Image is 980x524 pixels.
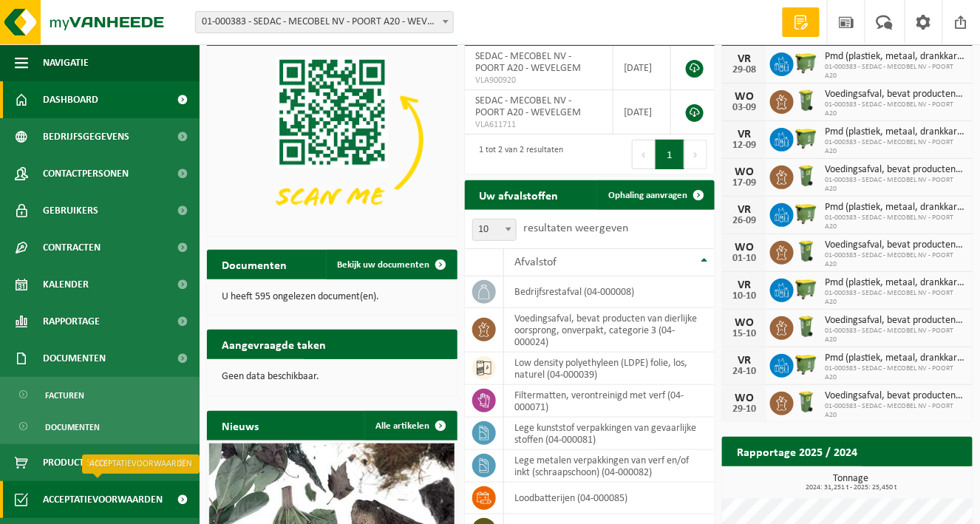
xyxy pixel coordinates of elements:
[794,389,819,415] img: WB-0140-HPE-GN-50
[794,276,819,302] img: WB-1100-HPE-GN-50
[729,242,759,254] div: WO
[825,277,965,289] span: Pmd (plastiek, metaal, drankkartons) (bedrijven)
[472,138,564,171] div: 1 tot 2 van 2 resultaten
[825,176,965,194] span: 01-000383 - SEDAC - MECOBEL NV - POORT A20
[825,89,965,101] span: Voedingsafval, bevat producten van dierlijke oorsprong, onverpakt, categorie 3
[4,412,196,440] a: Documenten
[222,372,443,382] p: Geen data beschikbaar.
[43,81,98,118] span: Dashboard
[794,126,819,151] img: WB-1100-HPE-GN-50
[794,201,819,226] img: WB-1100-HPE-GN-50
[794,50,819,75] img: WB-1100-HPE-GN-50
[729,53,759,65] div: VR
[729,166,759,178] div: WO
[729,65,759,75] div: 29-08
[43,229,101,266] span: Contracten
[825,126,965,138] span: Pmd (plastiek, metaal, drankkartons) (bedrijven)
[4,381,196,409] a: Facturen
[722,437,872,466] h2: Rapportage 2025 / 2024
[684,140,707,169] button: Next
[613,90,672,135] td: [DATE]
[825,51,965,63] span: Pmd (plastiek, metaal, drankkartons) (bedrijven)
[196,12,453,33] span: 01-000383 - SEDAC - MECOBEL NV - POORT A20 - WEVELGEM
[729,279,759,291] div: VR
[825,390,965,402] span: Voedingsafval, bevat producten van dierlijke oorsprong, onverpakt, categorie 3
[207,411,273,440] h2: Nieuws
[43,155,129,192] span: Contactpersonen
[825,251,965,269] span: 01-000383 - SEDAC - MECOBEL NV - POORT A20
[43,481,163,518] span: Acceptatievoorwaarden
[43,44,89,81] span: Navigatie
[729,474,973,491] h3: Tonnage
[43,340,106,377] span: Documenten
[825,402,965,420] span: 01-000383 - SEDAC - MECOBEL NV - POORT A20
[476,95,582,118] span: SEDAC - MECOBEL NV - POORT A20 - WEVELGEM
[825,353,965,364] span: Pmd (plastiek, metaal, drankkartons) (bedrijven)
[729,178,759,188] div: 17-09
[504,418,715,450] td: lege kunststof verpakkingen van gevaarlijke stoffen (04-000081)
[825,364,965,382] span: 01-000383 - SEDAC - MECOBEL NV - POORT A20
[515,256,557,268] span: Afvalstof
[729,103,759,113] div: 03-09
[825,327,965,344] span: 01-000383 - SEDAC - MECOBEL NV - POORT A20
[729,254,759,264] div: 01-10
[207,330,341,358] h2: Aangevraagde taken
[825,101,965,118] span: 01-000383 - SEDAC - MECOBEL NV - POORT A20
[596,180,713,210] a: Ophaling aanvragen
[729,392,759,404] div: WO
[43,192,98,229] span: Gebruikers
[825,202,965,214] span: Pmd (plastiek, metaal, drankkartons) (bedrijven)
[338,260,430,270] span: Bekijk uw documenten
[729,216,759,226] div: 26-09
[195,11,454,33] span: 01-000383 - SEDAC - MECOBEL NV - POORT A20 - WEVELGEM
[504,308,715,353] td: voedingsafval, bevat producten van dierlijke oorsprong, onverpakt, categorie 3 (04-000024)
[729,367,759,377] div: 24-10
[476,51,582,74] span: SEDAC - MECOBEL NV - POORT A20 - WEVELGEM
[504,450,715,483] td: lege metalen verpakkingen van verf en/of inkt (schraapschoon) (04-000082)
[656,140,684,169] button: 1
[794,163,819,188] img: WB-0140-HPE-GN-50
[364,411,456,440] a: Alle artikelen
[729,329,759,339] div: 15-10
[476,119,602,131] span: VLA611711
[729,140,759,151] div: 12-09
[504,385,715,418] td: filtermatten, verontreinigd met verf (04-000071)
[729,291,759,302] div: 10-10
[729,484,973,491] span: 2024: 31,251 t - 2025: 25,450 t
[43,266,89,303] span: Kalender
[794,352,819,377] img: WB-1100-HPE-GN-50
[476,75,602,86] span: VLA900920
[825,239,965,251] span: Voedingsafval, bevat producten van dierlijke oorsprong, onverpakt, categorie 3
[825,138,965,156] span: 01-000383 - SEDAC - MECOBEL NV - POORT A20
[207,46,457,234] img: Download de VHEPlus App
[524,222,629,234] label: resultaten weergeven
[465,180,574,209] h2: Uw afvalstoffen
[43,118,129,155] span: Bedrijfsgegevens
[794,314,819,339] img: WB-0140-HPE-GN-50
[613,46,672,90] td: [DATE]
[207,250,302,279] h2: Documenten
[825,164,965,176] span: Voedingsafval, bevat producten van dierlijke oorsprong, onverpakt, categorie 3
[504,276,715,308] td: bedrijfsrestafval (04-000008)
[825,315,965,327] span: Voedingsafval, bevat producten van dierlijke oorsprong, onverpakt, categorie 3
[222,292,443,302] p: U heeft 595 ongelezen document(en).
[504,353,715,385] td: low density polyethyleen (LDPE) folie, los, naturel (04-000039)
[729,404,759,415] div: 29-10
[43,303,100,340] span: Rapportage
[608,191,687,200] span: Ophaling aanvragen
[45,381,84,409] span: Facturen
[825,289,965,307] span: 01-000383 - SEDAC - MECOBEL NV - POORT A20
[729,355,759,367] div: VR
[472,219,517,241] span: 10
[326,250,456,279] a: Bekijk uw documenten
[729,91,759,103] div: WO
[794,88,819,113] img: WB-0140-HPE-GN-50
[729,317,759,329] div: WO
[45,413,100,441] span: Documenten
[473,220,516,240] span: 10
[729,204,759,216] div: VR
[504,483,715,514] td: loodbatterijen (04-000085)
[825,214,965,231] span: 01-000383 - SEDAC - MECOBEL NV - POORT A20
[729,129,759,140] div: VR
[825,63,965,81] span: 01-000383 - SEDAC - MECOBEL NV - POORT A20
